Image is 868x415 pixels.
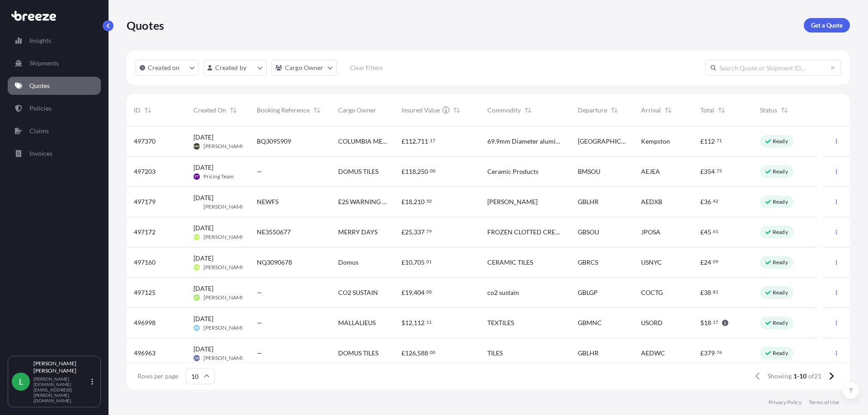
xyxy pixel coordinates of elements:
[257,167,262,176] span: —
[417,350,428,356] span: 588
[773,168,788,175] p: Ready
[401,320,405,326] span: $
[773,228,788,236] p: Ready
[405,289,412,296] span: 19
[338,349,378,358] span: DOMUS TILES
[426,321,432,324] span: 11
[416,138,417,145] span: ,
[338,228,377,237] span: MERRY DAYS
[425,200,426,203] span: .
[412,229,414,235] span: ,
[148,63,180,72] p: Created on
[338,106,376,115] span: Cargo Owner
[193,106,226,115] span: Created On
[487,228,563,237] span: FROZEN CLOTTED CREAM
[341,61,392,75] button: Clear Filters
[194,354,199,363] span: JW
[712,290,712,294] span: .
[134,167,156,176] span: 497203
[487,349,503,358] span: TILES
[773,259,788,266] p: Ready
[804,18,850,33] a: Get a Quote
[425,321,426,324] span: .
[338,137,387,146] span: COLUMBIA METALS
[809,399,839,406] p: Terms of Use
[257,349,262,358] span: —
[193,345,213,354] span: [DATE]
[773,198,788,205] p: Ready
[700,229,704,235] span: £
[8,32,101,50] a: Insights
[487,288,519,297] span: co2 sustain
[414,229,425,235] span: 337
[717,351,722,354] span: 76
[768,372,792,381] span: Showing
[127,18,164,33] p: Quotes
[417,138,428,145] span: 711
[779,105,790,116] button: Sort
[713,260,718,263] span: 09
[405,229,412,235] span: 25
[578,258,598,267] span: GBRCS
[712,230,712,233] span: .
[311,105,322,116] button: Sort
[429,139,429,142] span: .
[578,318,602,327] span: GBMNC
[401,138,405,145] span: £
[414,199,425,205] span: 210
[19,377,23,386] span: L
[641,228,660,237] span: JPOSA
[808,372,821,381] span: of 21
[134,106,141,115] span: ID
[193,133,213,142] span: [DATE]
[700,168,704,175] span: £
[715,351,716,354] span: .
[426,200,432,203] span: 50
[641,167,660,176] span: AEJEA
[401,229,405,235] span: £
[704,168,715,175] span: 354
[228,105,239,116] button: Sort
[414,289,425,296] span: 404
[405,199,412,205] span: 18
[663,105,674,116] button: Sort
[705,60,841,76] input: Search Quote or Shipment ID...
[700,289,704,296] span: £
[773,350,788,357] p: Ready
[338,167,378,176] span: DOMUS TILES
[430,139,435,142] span: 17
[451,105,462,116] button: Sort
[29,59,59,68] p: Shipments
[194,202,199,211] span: JM
[412,289,414,296] span: ,
[641,197,662,206] span: AEDXB
[194,293,199,302] span: VC
[8,99,101,117] a: Policies
[700,138,704,145] span: £
[769,399,802,406] p: Privacy Policy
[487,106,521,115] span: Commodity
[717,139,722,142] span: 71
[194,172,199,181] span: PT
[405,168,416,175] span: 118
[414,259,425,266] span: 705
[8,122,101,140] a: Claims
[338,197,387,206] span: E2S WARNING SIGNALS
[194,233,199,242] span: DH
[215,63,247,72] p: Created by
[193,284,213,293] span: [DATE]
[194,323,199,332] span: KK
[700,106,714,115] span: Total
[412,199,414,205] span: ,
[609,105,620,116] button: Sort
[412,259,414,266] span: ,
[8,54,101,72] a: Shipments
[134,349,156,358] span: 496963
[136,60,199,76] button: createdOn Filter options
[271,60,337,76] button: cargoOwner Filter options
[193,254,213,263] span: [DATE]
[425,230,426,233] span: .
[29,36,51,45] p: Insights
[414,320,425,326] span: 112
[416,168,417,175] span: ,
